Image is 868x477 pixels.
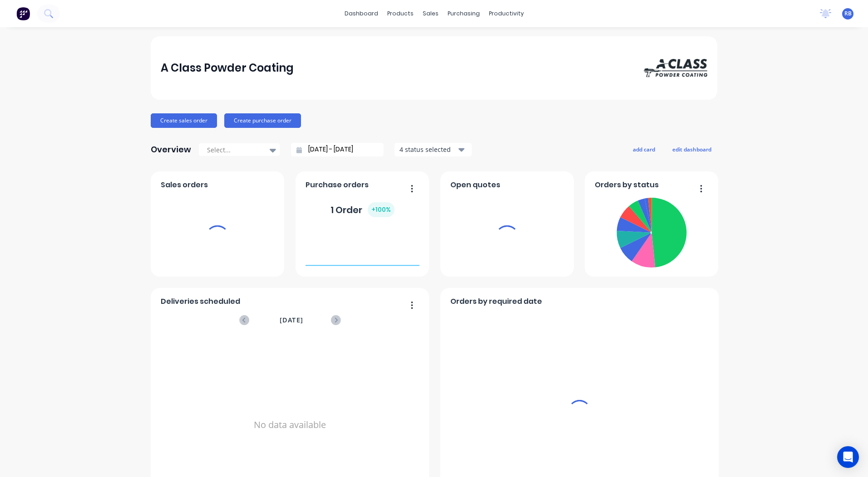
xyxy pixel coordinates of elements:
img: Factory [16,7,30,20]
span: Sales orders [161,180,208,190]
div: + 100 % [368,202,395,217]
span: [DATE] [280,315,303,325]
button: add card [627,143,661,155]
div: A Class Powder Coating [161,59,294,77]
button: Create purchase order [224,113,301,128]
div: 4 status selected [399,145,457,154]
span: Open quotes [450,180,500,190]
button: edit dashboard [666,143,717,155]
span: Deliveries scheduled [161,296,240,307]
span: Orders by required date [450,296,542,307]
img: A Class Powder Coating [644,59,707,77]
span: Purchase orders [306,180,369,190]
div: Open Intercom Messenger [837,446,859,468]
span: Orders by status [595,180,659,190]
div: sales [418,7,443,20]
button: Create sales order [151,113,217,128]
div: products [383,7,418,20]
div: productivity [484,7,528,20]
div: 1 Order [330,202,395,217]
div: Overview [151,141,191,159]
div: purchasing [443,7,484,20]
span: RB [844,10,852,18]
button: 4 status selected [395,143,472,156]
a: dashboard [340,7,383,20]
